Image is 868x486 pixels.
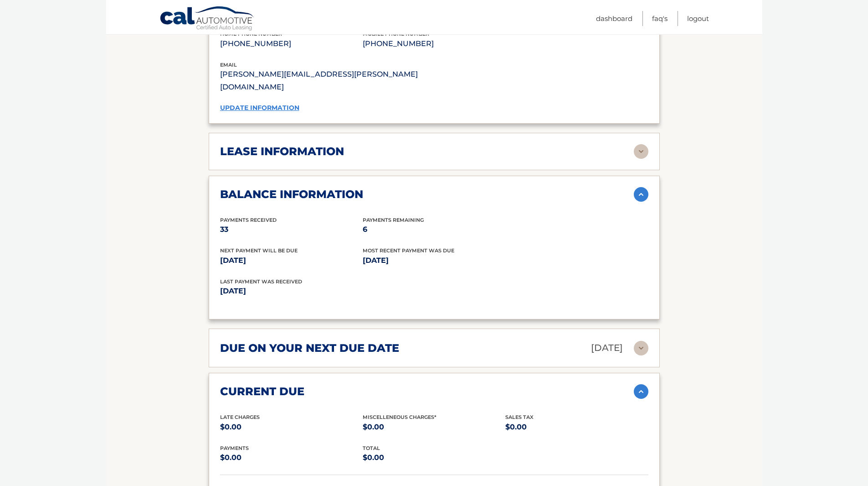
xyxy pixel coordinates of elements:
a: update information [220,104,299,112]
a: FAQ's [652,11,668,26]
p: $0.00 [505,421,648,434]
p: $0.00 [363,421,505,434]
img: accordion-active.svg [634,384,648,399]
p: $0.00 [220,451,363,464]
img: accordion-rest.svg [634,144,648,159]
span: Next Payment will be due [220,247,298,254]
h2: balance information [220,188,363,201]
span: email [220,62,237,68]
h2: current due [220,385,304,398]
p: [DATE] [220,285,434,298]
span: Payments Received [220,217,277,223]
span: Most Recent Payment Was Due [363,247,454,254]
p: [PHONE_NUMBER] [363,37,505,50]
p: $0.00 [220,421,363,434]
p: [PHONE_NUMBER] [220,37,363,50]
h2: lease information [220,145,344,158]
p: $0.00 [363,451,505,464]
p: [PERSON_NAME][EMAIL_ADDRESS][PERSON_NAME][DOMAIN_NAME] [220,68,434,94]
span: Payments Remaining [363,217,424,223]
span: Late Charges [220,414,260,420]
img: accordion-active.svg [634,187,648,202]
p: [DATE] [220,254,363,267]
a: Dashboard [596,11,632,26]
span: Last Payment was received [220,278,302,285]
a: Cal Automotive [159,6,255,32]
p: [DATE] [363,254,505,267]
p: 33 [220,223,363,236]
span: total [363,445,380,451]
span: Sales Tax [505,414,534,420]
span: payments [220,445,249,451]
span: Miscelleneous Charges* [363,414,437,420]
img: accordion-rest.svg [634,341,648,355]
p: [DATE] [591,340,623,356]
a: Logout [687,11,709,26]
h2: due on your next due date [220,341,399,355]
p: 6 [363,223,505,236]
